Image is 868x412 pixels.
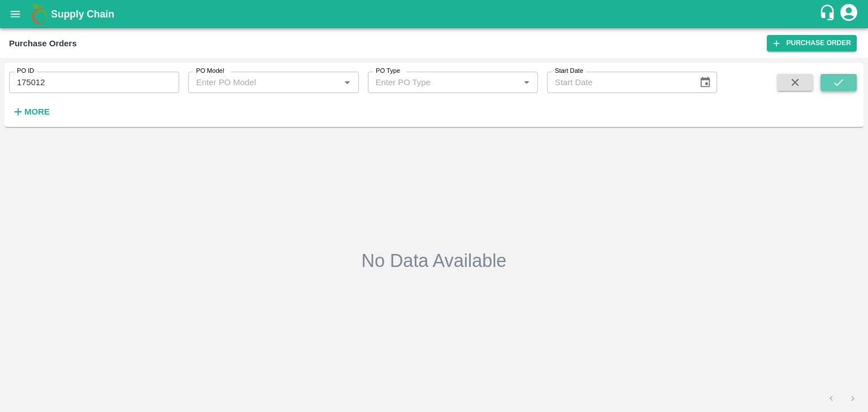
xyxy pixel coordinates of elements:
[839,2,859,26] div: account of current user
[51,6,819,22] a: Supply Chain
[51,8,114,20] b: Supply Chain
[695,72,716,93] button: Choose date
[819,4,839,24] div: customer-support
[362,249,507,272] h2: No Data Available
[555,67,583,76] label: Start Date
[767,35,857,51] a: Purchase Order
[192,75,322,90] input: Enter PO Model
[9,36,77,51] div: Purchase Orders
[821,389,863,407] nav: pagination navigation
[24,107,50,116] strong: More
[28,3,51,25] img: logo
[9,72,179,93] input: Enter PO ID
[2,1,28,27] button: open drawer
[376,67,400,76] label: PO Type
[547,72,690,93] input: Start Date
[371,75,501,90] input: Enter PO Type
[519,75,534,90] button: Open
[9,102,53,121] button: More
[340,75,354,90] button: Open
[196,67,224,76] label: PO Model
[17,67,34,76] label: PO ID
